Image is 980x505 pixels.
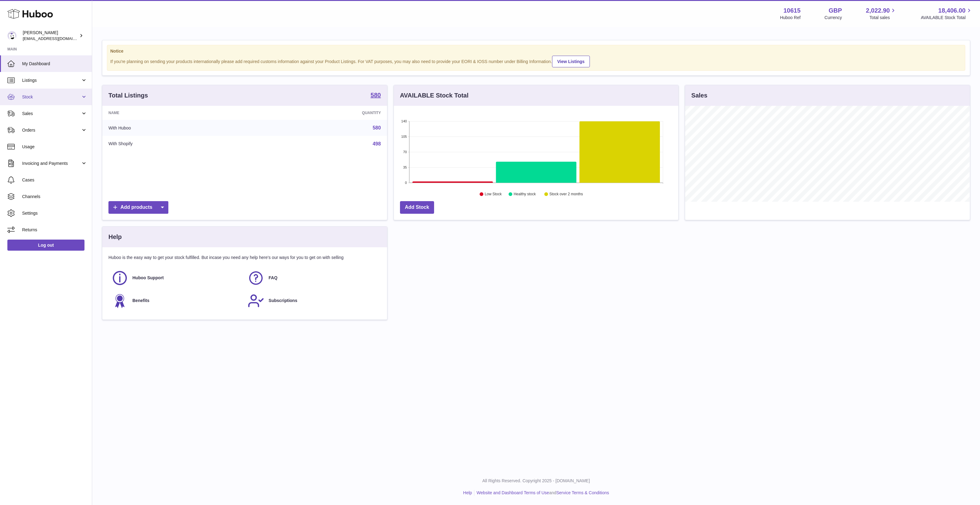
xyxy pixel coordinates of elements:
p: Huboo is the easy way to get your stock fulfilled. But incase you need any help here's our ways f... [108,255,381,260]
a: Help [463,490,472,495]
span: My Dashboard [22,61,87,67]
a: View Listings [552,56,590,67]
span: Usage [22,144,87,150]
div: If you're planning on sending your products internationally please add required customs informati... [110,55,962,67]
strong: 580 [370,92,381,98]
strong: 10615 [783,6,801,15]
span: Sales [22,111,81,117]
text: Low Stock [485,192,502,197]
a: Add Stock [400,201,434,214]
a: 18,406.00 AVAILABLE Stock Total [921,6,973,21]
p: All Rights Reserved. Copyright 2025 - [DOMAIN_NAME] [97,478,975,484]
li: and [474,490,609,496]
span: Returns [22,227,87,233]
text: 105 [401,135,407,138]
span: Stock [22,94,81,100]
a: 2,022.90 Total sales [866,6,897,21]
text: 0 [405,181,407,185]
span: Total sales [869,15,897,21]
span: Listings [22,78,81,83]
text: Stock over 2 months [549,192,583,197]
h3: Total Listings [108,91,148,100]
a: Add products [108,201,168,214]
span: Huboo Support [132,275,164,281]
img: internalAdmin-10615@internal.huboo.com [7,31,17,40]
span: 2,022.90 [866,6,890,15]
strong: Notice [110,48,962,54]
span: [EMAIL_ADDRESS][DOMAIN_NAME] [23,36,90,41]
text: 140 [401,119,407,123]
a: FAQ [248,270,378,286]
a: Service Terms & Conditions [556,490,609,495]
text: 35 [403,165,407,169]
h3: AVAILABLE Stock Total [400,91,468,100]
h3: Help [108,233,122,241]
th: Quantity [256,106,387,120]
a: Benefits [112,292,241,309]
text: Healthy stock [514,192,536,197]
span: Benefits [132,298,149,304]
th: Name [102,106,256,120]
div: Currency [825,15,842,21]
a: Huboo Support [112,270,241,286]
text: 70 [403,150,407,154]
span: Settings [22,210,87,216]
td: With Shopify [102,136,256,152]
td: With Huboo [102,120,256,136]
a: 580 [370,92,381,99]
span: Cases [22,177,87,183]
a: 498 [373,141,381,146]
div: [PERSON_NAME] [23,30,78,42]
span: Orders [22,127,81,133]
strong: GBP [829,6,842,15]
span: 18,406.00 [938,6,966,15]
span: Invoicing and Payments [22,161,81,166]
a: Log out [7,240,84,251]
span: AVAILABLE Stock Total [921,15,973,21]
a: Subscriptions [248,292,378,309]
span: Subscriptions [269,298,297,304]
h3: Sales [691,91,707,100]
div: Huboo Ref [780,15,801,21]
a: Website and Dashboard Terms of Use [476,490,549,495]
a: 580 [373,125,381,130]
span: FAQ [269,275,277,281]
span: Channels [22,194,87,200]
